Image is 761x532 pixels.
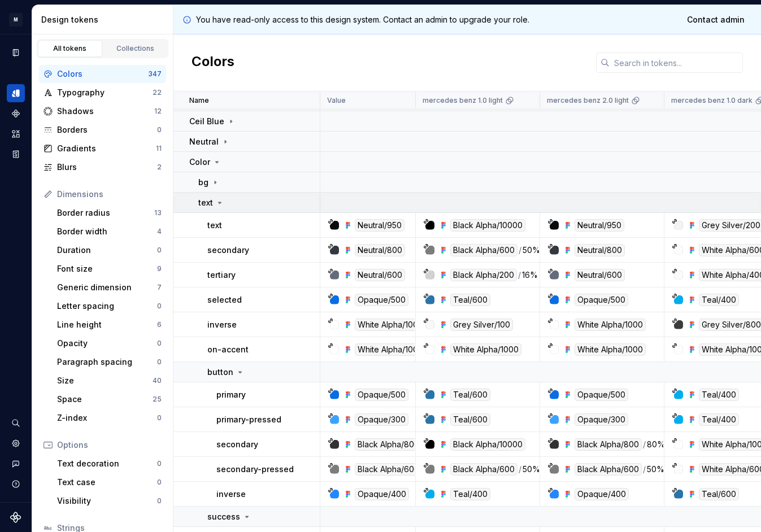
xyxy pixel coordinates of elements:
[216,414,281,425] p: primary-pressed
[699,413,739,426] div: Teal/400
[423,96,503,105] p: mercedes benz 1.0 light
[7,104,25,123] a: Components
[575,463,642,476] div: Black Alpha/600
[157,283,162,292] div: 7
[523,244,540,256] div: 50%
[523,463,540,476] div: 50%
[57,245,157,256] div: Duration
[42,44,98,53] div: All tokens
[53,297,166,315] a: Letter spacing0
[57,282,157,293] div: Generic dimension
[699,294,739,306] div: Teal/400
[196,14,529,25] p: You have read-only access to this design system. Contact an admin to upgrade your role.
[156,144,162,153] div: 11
[39,102,166,120] a: Shadows12
[53,473,166,491] a: Text case0
[207,367,233,378] p: button
[355,463,422,476] div: Black Alpha/600
[699,389,739,401] div: Teal/400
[7,84,25,102] a: Design tokens
[643,438,646,451] div: /
[7,125,25,143] a: Assets
[647,463,664,476] div: 50%
[519,463,521,476] div: /
[450,389,490,401] div: Teal/600
[355,244,405,256] div: Neutral/800
[519,244,521,256] div: /
[53,409,166,427] a: Z-index0
[39,139,166,158] a: Gradients11
[154,208,162,217] div: 13
[57,338,157,349] div: Opacity
[575,389,628,401] div: Opaque/500
[189,136,219,147] p: Neutral
[355,343,426,356] div: White Alpha/1000
[355,319,426,331] div: White Alpha/1000
[157,302,162,311] div: 0
[57,439,162,451] div: Options
[575,219,624,232] div: Neutral/950
[157,320,162,329] div: 6
[41,14,168,25] div: Design tokens
[53,390,166,408] a: Space25
[687,14,745,25] span: Contact admin
[610,53,743,73] input: Search in tokens...
[207,294,242,306] p: selected
[53,334,166,352] a: Opacity0
[207,511,240,522] p: success
[450,294,490,306] div: Teal/600
[157,478,162,487] div: 0
[39,65,166,83] a: Colors347
[53,316,166,334] a: Line height6
[355,438,422,451] div: Black Alpha/800
[189,96,209,105] p: Name
[53,223,166,241] a: Border width4
[57,207,154,219] div: Border radius
[575,343,646,356] div: White Alpha/1000
[450,319,513,331] div: Grey Silver/100
[57,106,154,117] div: Shadows
[39,158,166,176] a: Blurs2
[39,121,166,139] a: Borders0
[157,227,162,236] div: 4
[216,464,294,475] p: secondary-pressed
[699,488,739,500] div: Teal/600
[216,389,246,400] p: primary
[7,434,25,452] a: Settings
[575,488,629,500] div: Opaque/400
[153,88,162,97] div: 22
[450,438,525,451] div: Black Alpha/10000
[57,263,157,274] div: Font size
[57,412,157,424] div: Z-index
[355,219,405,232] div: Neutral/950
[53,204,166,222] a: Border radius13
[355,294,408,306] div: Opaque/500
[192,53,234,73] h2: Colors
[198,197,213,208] p: text
[207,220,222,231] p: text
[450,463,518,476] div: Black Alpha/600
[7,145,25,163] a: Storybook stories
[57,375,153,386] div: Size
[39,84,166,102] a: Typography22
[53,278,166,296] a: Generic dimension7
[53,455,166,473] a: Text decoration0
[9,13,23,27] div: M
[575,244,625,256] div: Neutral/800
[575,269,625,281] div: Neutral/600
[198,177,208,188] p: bg
[522,269,538,281] div: 16%
[575,438,642,451] div: Black Alpha/800
[153,376,162,385] div: 40
[10,512,21,523] svg: Supernova Logo
[7,43,25,62] a: Documentation
[450,269,517,281] div: Black Alpha/200
[57,162,157,173] div: Blurs
[157,459,162,468] div: 0
[57,394,153,405] div: Space
[7,414,25,432] div: Search ⌘K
